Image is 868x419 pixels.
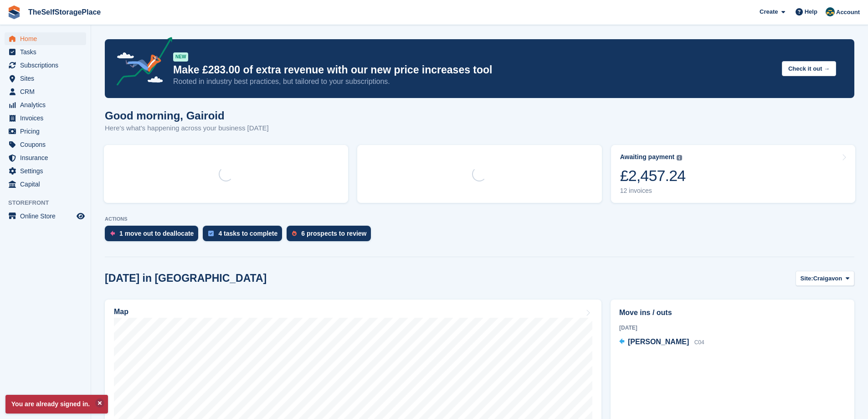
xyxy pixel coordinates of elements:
[287,226,375,246] a: 6 prospects to review
[20,85,75,98] span: CRM
[20,125,75,138] span: Pricing
[620,153,675,161] div: Awaiting payment
[5,85,86,98] a: menu
[20,112,75,124] span: Invoices
[105,123,269,134] p: Here's what's happening across your business [DATE]
[20,151,75,164] span: Insurance
[5,395,108,414] p: You are already signed in.
[20,59,75,72] span: Subscriptions
[20,46,75,58] span: Tasks
[801,274,813,283] span: Site:
[677,155,682,160] img: icon-info-grey-7440780725fd019a000dd9b08b2336e03edf1995a4989e88bcd33f0948082b44.svg
[619,324,846,332] div: [DATE]
[836,8,860,17] span: Account
[5,72,86,85] a: menu
[119,230,194,237] div: 1 move out to deallocate
[5,46,86,58] a: menu
[75,211,86,222] a: Preview store
[5,32,86,45] a: menu
[619,336,704,348] a: [PERSON_NAME] C04
[20,138,75,151] span: Coupons
[8,198,91,207] span: Storefront
[20,98,75,111] span: Analytics
[5,178,86,191] a: menu
[208,231,214,236] img: task-75834270c22a3079a89374b754ae025e5fb1db73e45f91037f5363f120a921f8.svg
[5,125,86,138] a: menu
[619,307,846,318] h2: Move ins / outs
[20,210,75,222] span: Online Store
[5,210,86,222] a: menu
[218,230,277,237] div: 4 tasks to complete
[110,231,115,236] img: move_outs_to_deallocate_icon-f764333ba52eb49d3ac5e1228854f67142a1ed5810a6f6cc68b1a99e826820c5.svg
[20,72,75,85] span: Sites
[620,166,686,185] div: £2,457.24
[760,7,778,16] span: Create
[7,5,21,19] img: stora-icon-8386f47178a22dfd0bd8f6a31ec36ba5ce8667c1dd55bd0f319d3a0aa187defe.svg
[105,109,269,122] h1: Good morning, Gairoid
[5,112,86,124] a: menu
[25,5,104,20] a: TheSelfStoragePlace
[694,339,704,346] span: C04
[796,271,855,286] button: Site: Craigavon
[813,274,842,283] span: Craigavon
[5,165,86,177] a: menu
[5,151,86,164] a: menu
[20,165,75,177] span: Settings
[5,59,86,72] a: menu
[826,7,835,16] img: Gairoid
[203,226,287,246] a: 4 tasks to complete
[301,230,366,237] div: 6 prospects to review
[292,231,297,236] img: prospect-51fa495bee0391a8d652442698ab0144808aea92771e9ea1ae160a38d050c398.svg
[105,216,854,222] p: ACTIONS
[173,63,775,77] p: Make £283.00 of extra revenue with our new price increases tool
[105,272,267,285] h2: [DATE] in [GEOGRAPHIC_DATA]
[611,145,855,203] a: Awaiting payment £2,457.24 12 invoices
[5,98,86,111] a: menu
[628,338,689,346] span: [PERSON_NAME]
[173,52,188,62] div: NEW
[782,61,836,76] button: Check it out →
[5,138,86,151] a: menu
[620,187,686,195] div: 12 invoices
[109,37,173,89] img: price-adjustments-announcement-icon-8257ccfd72463d97f412b2fc003d46551f7dbcb40ab6d574587a9cd5c0d94...
[805,7,817,16] span: Help
[105,226,203,246] a: 1 move out to deallocate
[20,178,75,191] span: Capital
[20,32,75,45] span: Home
[114,308,128,316] h2: Map
[173,77,775,87] p: Rooted in industry best practices, but tailored to your subscriptions.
